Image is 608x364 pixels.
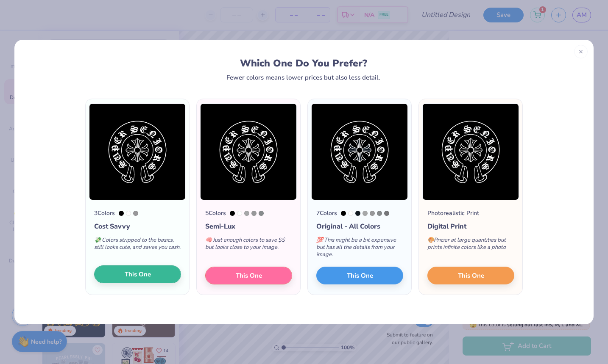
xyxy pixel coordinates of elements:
[355,211,360,216] div: Black 6 C
[133,211,138,216] div: Cool Gray 7 C
[125,270,151,279] span: This One
[377,211,382,216] div: 423 C
[316,232,403,267] div: This might be a bit expensive but has all the details from your image.
[205,267,292,284] button: This One
[94,232,181,259] div: Colors stripped to the basics, still looks cute, and saves you cash.
[348,211,353,216] div: White
[427,221,514,232] div: Digital Print
[427,232,514,259] div: Pricier at large quantities but prints infinite colors like a photo
[244,211,249,216] div: Cool Gray 6 C
[205,232,292,259] div: Just enough colors to save $$ but looks close to your image.
[370,211,375,216] div: Cool Gray 7 C
[259,211,264,216] div: 423 C
[427,267,514,284] button: This One
[230,211,235,216] div: Black
[226,74,380,81] div: Fewer colors means lower prices but also less detail.
[200,103,297,200] img: 5 color option
[94,221,181,232] div: Cost Savvy
[38,58,570,69] div: Which One Do You Prefer?
[251,211,257,216] div: Cool Gray 7 C
[205,209,226,218] div: 5 Colors
[205,236,212,244] span: 🧠
[119,211,124,216] div: Black
[311,103,408,200] img: 7 color option
[384,211,389,216] div: Cool Gray 9 C
[126,211,131,216] div: White
[89,103,186,200] img: 3 color option
[316,236,323,244] span: 💯
[94,265,181,283] button: This One
[427,236,434,244] span: 🎨
[427,209,479,218] div: Photorealistic Print
[422,103,519,200] img: Photorealistic preview
[237,211,242,216] div: White
[363,211,368,216] div: Cool Gray 6 C
[316,209,337,218] div: 7 Colors
[236,271,262,281] span: This One
[94,236,101,244] span: 💸
[341,211,346,216] div: Black
[205,221,292,232] div: Semi-Lux
[347,271,373,281] span: This One
[316,267,403,284] button: This One
[458,271,484,281] span: This One
[316,221,403,232] div: Original - All Colors
[94,209,115,218] div: 3 Colors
